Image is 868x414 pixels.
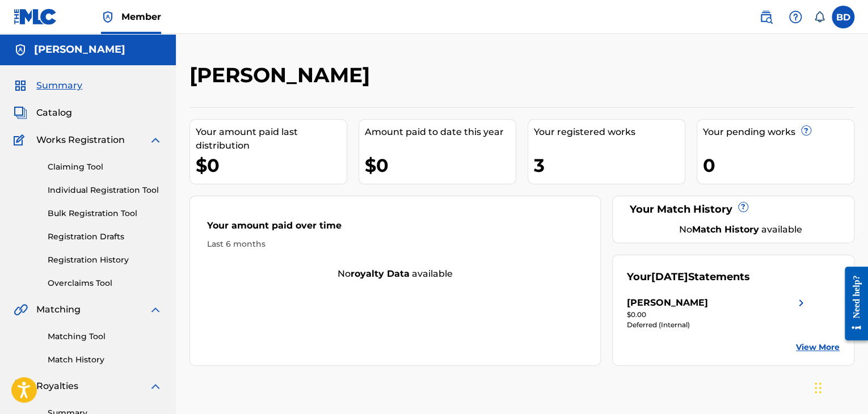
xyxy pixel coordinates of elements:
[651,271,688,283] span: [DATE]
[14,79,27,92] img: Summary
[48,184,162,196] a: Individual Registration Tool
[627,320,808,330] div: Deferred (Internal)
[196,153,347,178] div: $0
[36,79,82,92] span: Summary
[759,10,773,24] img: search
[14,303,28,316] img: Matching
[36,106,72,120] span: Catalog
[48,161,162,173] a: Claiming Tool
[815,371,821,405] div: Drag
[365,125,516,139] div: Amount paid to date this year
[48,208,162,219] a: Bulk Registration Tool
[789,10,802,24] img: help
[196,125,347,153] div: Your amount paid last distribution
[121,10,161,23] span: Member
[207,238,583,250] div: Last 6 months
[48,277,162,289] a: Overclaims Tool
[703,153,854,178] div: 0
[641,223,840,236] div: No available
[14,379,27,393] img: Royalties
[149,379,162,393] img: expand
[627,296,708,310] div: [PERSON_NAME]
[101,10,115,24] img: Top Rightsholder
[14,133,28,147] img: Works Registration
[149,303,162,316] img: expand
[794,296,808,310] img: right chevron icon
[48,331,162,343] a: Matching Tool
[811,360,868,414] iframe: Chat Widget
[534,125,685,139] div: Your registered works
[534,153,685,178] div: 3
[814,11,825,23] div: Notifications
[14,79,82,92] a: SummarySummary
[796,341,840,353] a: View More
[692,224,759,235] strong: Match History
[14,106,72,120] a: CatalogCatalog
[627,296,808,330] a: [PERSON_NAME]right chevron icon$0.00Deferred (Internal)
[48,231,162,243] a: Registration Drafts
[627,202,840,217] div: Your Match History
[739,202,748,212] span: ?
[14,9,57,25] img: MLC Logo
[365,153,516,178] div: $0
[36,303,81,316] span: Matching
[351,268,410,279] strong: royalty data
[34,43,125,56] h5: Mike Pensado
[802,126,811,135] span: ?
[149,133,162,147] img: expand
[36,379,78,393] span: Royalties
[48,254,162,266] a: Registration History
[36,133,125,147] span: Works Registration
[836,258,868,349] iframe: Resource Center
[703,125,854,139] div: Your pending works
[48,354,162,366] a: Match History
[189,62,376,88] h2: [PERSON_NAME]
[784,6,807,28] div: Help
[627,269,750,285] div: Your Statements
[627,310,808,320] div: $0.00
[14,106,27,120] img: Catalog
[207,219,583,238] div: Your amount paid over time
[14,43,27,57] img: Accounts
[755,6,777,28] a: Public Search
[190,267,600,281] div: No available
[832,6,854,28] div: User Menu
